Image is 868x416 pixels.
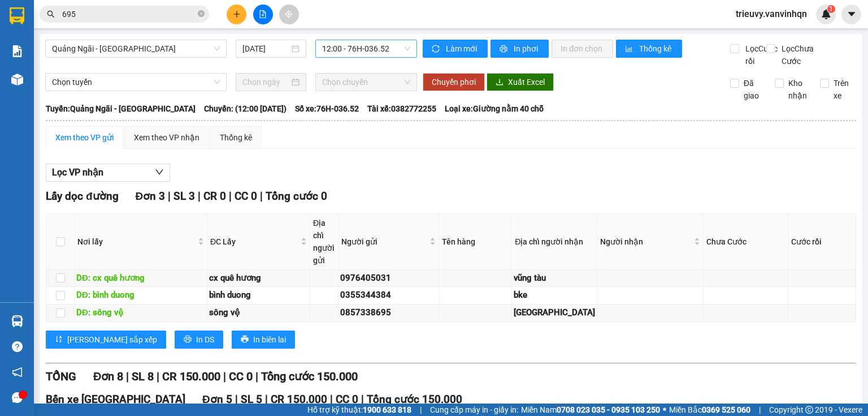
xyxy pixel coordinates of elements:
[241,393,262,406] span: SL 5
[76,272,205,285] div: DĐ: cx quê hương
[552,40,613,58] button: In đơn chọn
[77,235,196,248] span: Nơi lấy
[313,217,335,267] div: Địa chỉ người gửi
[198,10,205,17] span: close-circle
[46,331,166,349] button: sort-ascending[PERSON_NAME] sắp xếp
[52,40,220,57] span: Quảng Ngãi - Vũng Tàu
[184,335,192,344] span: printer
[253,5,273,24] button: file-add
[847,9,857,19] span: caret-down
[232,331,295,349] button: printerIn biên lai
[266,190,327,203] span: Tổng cước 0
[514,289,595,302] div: bke
[663,408,666,412] span: ⚪️
[446,42,479,55] span: Làm mới
[242,42,289,55] input: 15/10/2025
[487,73,554,91] button: downloadXuất Excel
[46,370,76,383] span: TỔNG
[3,55,166,63] strong: 0914 113 973 - 0982 113 973 - 0919 113 973 -
[76,306,205,320] div: DĐ: sông vệ
[432,45,441,54] span: sync
[52,165,103,179] span: Lọc VP nhận
[271,393,327,406] span: CR 150.000
[521,404,660,416] span: Miền Nam
[47,10,55,18] span: search
[496,78,504,87] span: download
[741,42,779,67] span: Lọc Cước rồi
[209,272,308,285] div: cx quê hương
[255,370,258,383] span: |
[134,131,199,144] div: Xem theo VP nhận
[788,214,856,270] th: Cước rồi
[235,393,238,406] span: |
[420,404,422,416] span: |
[196,333,214,346] span: In DS
[295,102,359,115] span: Số xe: 76H-036.52
[439,214,512,270] th: Tên hàng
[423,40,488,58] button: syncLàm mới
[242,76,289,88] input: Chọn ngày
[62,8,196,20] input: Tìm tên, số ĐT hoặc mã đơn
[173,190,195,203] span: SL 3
[445,102,544,115] span: Loại xe: Giường nằm 40 chỗ
[639,42,673,55] span: Thống kê
[367,102,436,115] span: Tài xế: 0382772255
[227,5,246,24] button: plus
[229,370,253,383] span: CC 0
[805,406,813,414] span: copyright
[157,370,159,383] span: |
[491,40,549,58] button: printerIn phơi
[841,5,861,24] button: caret-down
[24,75,145,84] span: ----------------------------------------------
[704,214,789,270] th: Chưa Cước
[253,333,286,346] span: In biên lai
[759,404,761,416] span: |
[168,190,171,203] span: |
[209,306,308,320] div: sông vệ
[233,10,241,18] span: plus
[702,405,750,414] strong: 0369 525 060
[361,393,364,406] span: |
[50,43,119,53] strong: Tổng đài hỗ trợ:
[93,370,123,383] span: Đơn 8
[204,102,287,115] span: Chuyến: (12:00 [DATE])
[669,404,750,416] span: Miền Bắc
[46,393,185,406] span: Bến xe [GEOGRAPHIC_DATA]
[76,289,205,302] div: DĐ: bình duong
[430,404,518,416] span: Cung cấp máy in - giấy in:
[363,405,411,414] strong: 1900 633 818
[11,74,23,85] img: warehouse-icon
[259,10,267,18] span: file-add
[220,131,252,144] div: Thống kê
[261,370,358,383] span: Tổng cước 150.000
[210,235,298,248] span: ĐC Lấy
[508,76,545,88] span: Xuất Excel
[198,190,201,203] span: |
[203,190,226,203] span: CR 0
[340,289,437,302] div: 0355344384
[515,235,594,248] div: Địa chỉ người nhận
[46,164,170,182] button: Lọc VP nhận
[11,45,23,57] img: solution-icon
[514,272,595,285] div: vũng tàu
[829,77,857,102] span: Trên xe
[55,335,63,344] span: sort-ascending
[235,190,257,203] span: CC 0
[727,7,816,21] span: trieuvy.vanvinhqn
[241,335,249,344] span: printer
[616,40,682,58] button: bar-chartThống kê
[55,131,114,144] div: Xem theo VP gửi
[367,393,462,406] span: Tổng cước 150.000
[223,370,226,383] span: |
[625,45,635,54] span: bar-chart
[260,190,263,203] span: |
[12,392,23,403] span: message
[322,40,411,57] span: 12:00 - 76H-036.52
[209,289,308,302] div: bình duong
[322,74,411,91] span: Chọn chuyến
[600,235,692,248] span: Người nhận
[336,393,358,406] span: CC 0
[52,74,220,91] span: Chọn tuyến
[307,404,411,416] span: Hỗ trợ kỹ thuật:
[10,7,24,24] img: logo-vxr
